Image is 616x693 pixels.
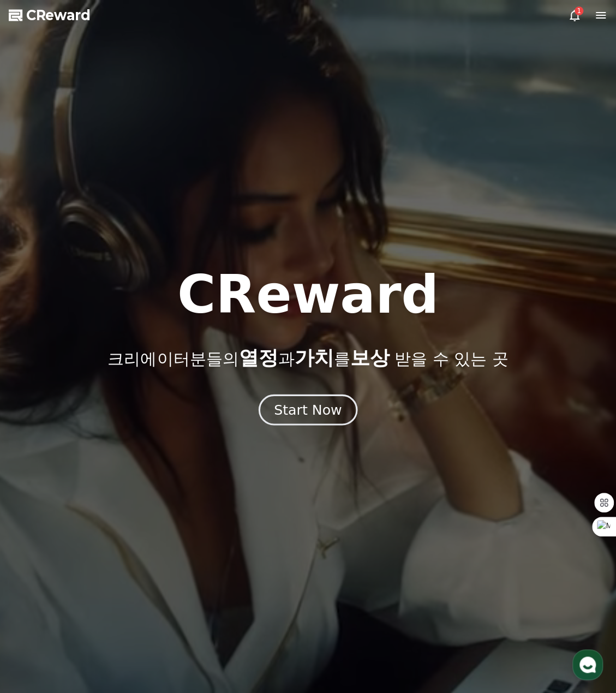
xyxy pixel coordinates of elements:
[350,346,389,369] span: 보상
[9,7,91,24] a: CReward
[177,268,439,321] h1: CReward
[34,362,41,371] span: 홈
[141,346,210,373] a: 설정
[3,346,72,373] a: 홈
[261,406,355,416] a: Start Now
[575,7,583,15] div: 1
[72,346,141,373] a: 대화
[100,363,113,372] span: 대화
[294,346,333,369] span: 가치
[26,7,91,24] span: CReward
[107,347,508,369] p: 크리에이터분들의 과 를 받을 수 있는 곳
[274,401,342,419] div: Start Now
[238,346,278,369] span: 열정
[259,395,357,426] button: Start Now
[169,362,182,371] span: 설정
[568,9,581,22] a: 1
